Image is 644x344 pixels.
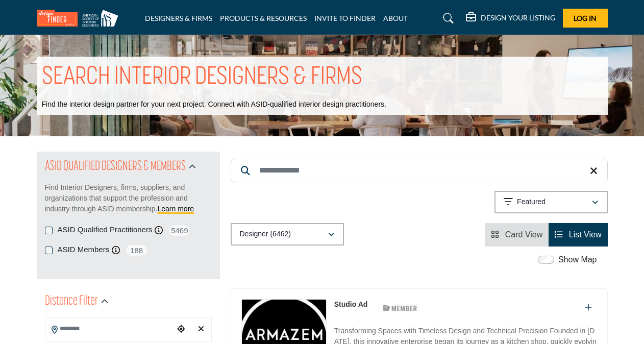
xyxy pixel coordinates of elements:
[174,318,188,340] div: Choose your current location
[240,229,291,239] p: Designer (6462)
[433,10,460,27] a: Search
[45,227,53,234] input: ASID Qualified Practitioners checkbox
[42,62,362,93] h1: SEARCH INTERIOR DESIGNERS & FIRMS
[45,319,174,339] input: Search Location
[481,13,555,22] h5: DESIGN YOUR LISTING
[231,223,344,245] button: Designer (6462)
[466,12,555,24] div: DESIGN YOUR LISTING
[485,223,549,247] li: Card View
[45,247,53,254] input: ASID Members checkbox
[574,14,597,22] span: Log In
[334,300,368,308] a: Studio Ad
[517,197,546,207] p: Featured
[558,254,597,266] label: Show Map
[145,14,212,22] a: DESIGNERS & FIRMS
[585,303,592,312] a: Add To List
[555,230,601,239] a: View List
[168,224,191,237] span: 5469
[42,100,386,110] p: Find the interior design partner for your next project. Connect with ASID-qualified interior desi...
[549,223,607,247] li: List View
[563,9,608,28] button: Log In
[494,191,608,213] button: Featured
[505,230,543,239] span: Card View
[58,244,110,256] label: ASID Members
[491,230,542,239] a: View Card
[158,205,194,213] a: Learn more
[334,299,368,310] p: Studio Ad
[569,230,602,239] span: List View
[377,302,423,314] img: ASID Members Badge Icon
[58,224,153,236] label: ASID Qualified Practitioners
[37,10,123,27] img: Site Logo
[45,182,212,214] p: Find Interior Designers, firms, suppliers, and organizations that support the profession and indu...
[383,14,408,22] a: ABOUT
[231,158,608,183] input: Search Keyword
[314,14,376,22] a: INVITE TO FINDER
[220,14,307,22] a: PRODUCTS & RESOURCES
[45,292,98,311] h2: Distance Filter
[125,244,148,257] span: 188
[45,158,186,176] h2: ASID QUALIFIED DESIGNERS & MEMBERS
[193,318,208,340] div: Clear search location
